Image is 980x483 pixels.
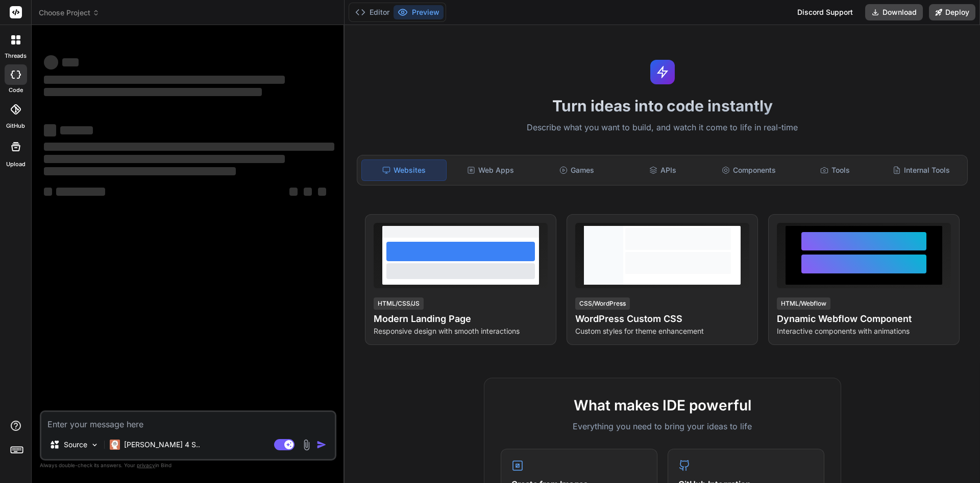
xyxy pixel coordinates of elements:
[535,159,619,181] div: Games
[351,97,974,115] h1: Turn ideas into code instantly
[44,188,52,196] span: ‌
[621,159,705,181] div: APIs
[575,312,749,326] h4: WordPress Custom CSS
[301,439,312,451] img: attachment
[575,297,630,310] div: CSS/WordPress
[44,143,334,151] span: ‌
[777,312,951,326] h4: Dynamic Webflow Component
[777,326,951,336] p: Interactive components with animations
[44,76,285,84] span: ‌
[777,297,830,310] div: HTML/Webflow
[374,297,424,310] div: HTML/CSS/JS
[707,159,791,181] div: Components
[6,160,26,169] label: Upload
[304,188,312,196] span: ‌
[60,126,93,134] span: ‌
[501,420,824,432] p: Everything you need to bring your ideas to life
[9,86,23,95] label: code
[124,440,200,450] p: [PERSON_NAME] 4 S..
[44,155,285,163] span: ‌
[5,52,27,60] label: threads
[351,5,394,19] button: Editor
[374,326,548,336] p: Responsive design with smooth interactions
[374,312,548,326] h4: Modern Landing Page
[394,5,444,19] button: Preview
[62,58,79,66] span: ‌
[316,440,327,450] img: icon
[44,167,236,175] span: ‌
[361,159,447,181] div: Websites
[929,4,975,20] button: Deploy
[318,188,326,196] span: ‌
[449,159,533,181] div: Web Apps
[289,188,298,196] span: ‌
[44,124,56,136] span: ‌
[64,440,87,450] p: Source
[793,159,877,181] div: Tools
[90,441,99,449] img: Pick Models
[6,122,25,130] label: GitHub
[137,462,155,468] span: privacy
[44,55,58,70] span: ‌
[791,4,859,20] div: Discord Support
[575,326,749,336] p: Custom styles for theme enhancement
[40,461,336,470] p: Always double-check its answers. Your in Bind
[44,88,262,96] span: ‌
[110,440,120,450] img: Claude 4 Sonnet
[865,4,923,20] button: Download
[879,159,963,181] div: Internal Tools
[501,395,824,416] h2: What makes IDE powerful
[56,188,105,196] span: ‌
[351,121,974,134] p: Describe what you want to build, and watch it come to life in real-time
[39,8,100,18] span: Choose Project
